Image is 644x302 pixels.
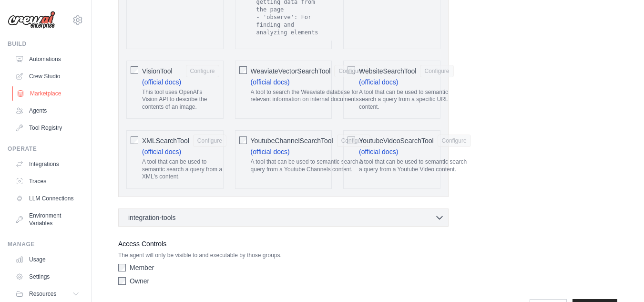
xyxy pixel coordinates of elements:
[251,136,333,146] span: YoutubeChannelSearchTool
[359,78,398,86] a: (official docs)
[130,276,149,286] label: Owner
[118,251,449,259] p: The agent will only be visible to and executable by those groups.
[359,136,433,146] span: YoutubeVideoSearchTool
[8,145,83,153] div: Operate
[359,89,453,111] p: A tool that can be used to semantic search a query from a specific URL content.
[11,269,83,284] a: Settings
[12,86,84,101] a: Marketplace
[11,103,83,118] a: Agents
[251,89,368,104] p: A tool to search the Weaviate database for relevant information on internal documents.
[142,158,226,181] p: A tool that can be used to semantic search a query from a XML's content.
[251,66,331,76] span: WeaviateVectorSearchTool
[251,78,290,86] a: (official docs)
[142,136,189,146] span: XMLSearchTool
[186,65,219,77] button: VisionTool (official docs) This tool uses OpenAI's Vision API to describe the contents of an image.
[123,213,444,222] button: integration-tools
[359,148,398,156] a: (official docs)
[11,69,83,84] a: Crew Studio
[251,158,370,173] p: A tool that can be used to semantic search a query from a Youtube Channels content.
[8,240,83,248] div: Manage
[8,40,83,48] div: Build
[334,65,368,77] button: WeaviateVectorSearchTool (official docs) A tool to search the Weaviate database for relevant info...
[29,290,56,298] span: Resources
[11,252,83,267] a: Usage
[11,286,83,302] button: Resources
[359,158,471,173] p: A tool that can be used to semantic search a query from a Youtube Video content.
[359,66,416,76] span: WebsiteSearchTool
[11,120,83,135] a: Tool Registry
[8,11,55,29] img: Logo
[438,135,471,147] button: YoutubeVideoSearchTool (official docs) A tool that can be used to semantic search a query from a ...
[11,52,83,67] a: Automations
[251,148,290,156] a: (official docs)
[142,78,181,86] a: (official docs)
[337,135,370,147] button: YoutubeChannelSearchTool (official docs) A tool that can be used to semantic search a query from ...
[142,89,219,111] p: This tool uses OpenAI's Vision API to describe the contents of an image.
[118,238,449,250] label: Access Controls
[130,263,154,272] label: Member
[11,156,83,172] a: Integrations
[11,191,83,206] a: LLM Connections
[11,174,83,189] a: Traces
[420,65,453,77] button: WebsiteSearchTool (official docs) A tool that can be used to semantic search a query from a speci...
[128,213,176,222] span: integration-tools
[142,66,173,76] span: VisionTool
[11,208,83,231] a: Environment Variables
[193,135,226,147] button: XMLSearchTool (official docs) A tool that can be used to semantic search a query from a XML's con...
[142,148,181,156] a: (official docs)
